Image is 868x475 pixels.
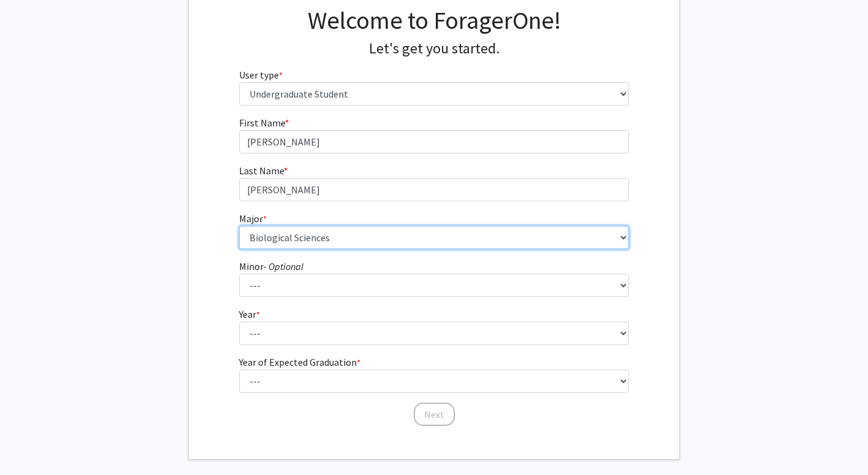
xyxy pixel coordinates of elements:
i: - Optional [264,260,303,272]
label: Major [239,211,267,226]
label: Year [239,307,260,322]
label: Minor [239,259,303,274]
iframe: Chat [9,420,52,466]
span: First Name [239,117,285,129]
span: Last Name [239,164,284,177]
h1: Welcome to ForagerOne! [239,6,630,35]
button: Next [414,403,455,426]
h4: Let's get you started. [239,40,630,58]
label: Year of Expected Graduation [239,355,360,369]
label: User type [239,68,283,82]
